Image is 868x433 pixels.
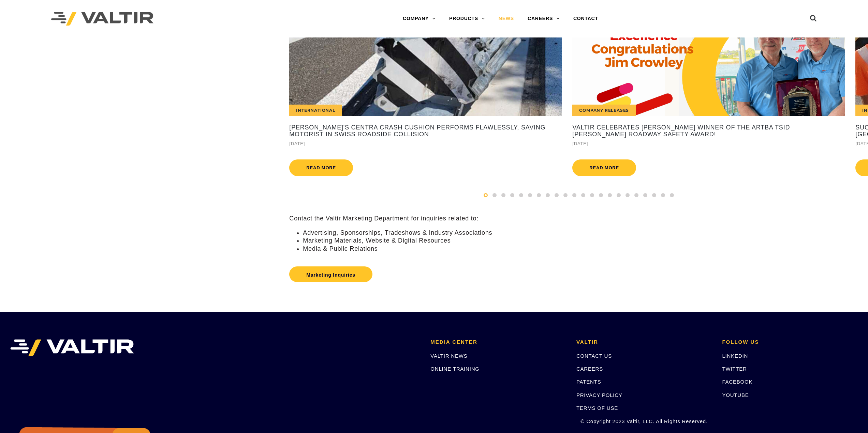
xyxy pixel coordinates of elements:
[722,339,858,345] h2: FOLLOW US
[289,124,562,138] a: [PERSON_NAME]'s CENTRA Crash Cushion Performs Flawlessly, Saving Motorist in Swiss Roadside Colli...
[289,105,342,116] div: International
[567,12,605,26] a: CONTACT
[572,37,845,116] a: Company Releases
[303,229,868,237] li: Advertising, Sponsorships, Tradeshows & Industry Associations
[51,12,153,26] img: Valtir
[576,405,618,411] a: TERMS OF USE
[576,339,712,345] h2: VALTIR
[10,339,134,356] img: VALTIR
[572,105,636,116] div: Company Releases
[722,379,752,385] a: FACEBOOK
[572,124,845,138] a: Valtir Celebrates [PERSON_NAME] Winner of the ARTBA TSID [PERSON_NAME] Roadway Safety Award!
[430,353,467,359] a: VALTIR NEWS
[303,237,868,245] li: Marketing Materials, Website & Digital Resources
[722,353,748,359] a: LINKEDIN
[289,266,372,282] a: Marketing Inquiries
[722,366,747,372] a: TWITTER
[430,339,566,345] h2: MEDIA CENTER
[492,12,521,26] a: NEWS
[442,12,492,26] a: PRODUCTS
[572,140,845,148] div: [DATE]
[576,392,622,398] a: PRIVACY POLICY
[576,366,603,372] a: CAREERS
[289,215,868,222] p: Contact the Valtir Marketing Department for inquiries related to:
[576,417,712,425] p: © Copyright 2023 Valtir, LLC. All Rights Reserved.
[521,12,567,26] a: CAREERS
[396,12,442,26] a: COMPANY
[289,37,562,116] a: International
[289,159,353,176] a: Read more
[303,245,868,253] li: Media & Public Relations
[289,140,562,148] div: [DATE]
[572,159,636,176] a: Read more
[430,366,479,372] a: ONLINE TRAINING
[576,353,612,359] a: CONTACT US
[722,392,749,398] a: YOUTUBE
[576,379,601,385] a: PATENTS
